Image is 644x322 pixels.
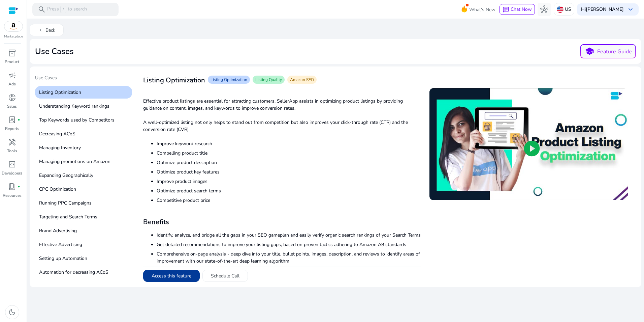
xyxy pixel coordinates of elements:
[7,148,17,154] p: Tools
[565,3,571,15] p: US
[8,138,16,146] span: handyman
[30,24,64,36] button: chevron_leftBack
[557,6,563,13] img: us.svg
[2,170,22,176] p: Developers
[4,34,23,39] p: Marketplace
[143,270,200,282] button: Access this feature
[8,183,16,191] span: book_4
[3,192,22,198] p: Resources
[38,5,46,14] span: search
[35,224,132,237] p: Brand Advertising
[18,185,20,188] span: fiber_manual_record
[157,168,421,176] li: Optimize product key features
[157,197,421,204] li: Competitive product price
[143,119,421,133] p: A well-optimized listing not only helps to stand out from competition but also improves your clic...
[8,71,16,79] span: campaign
[255,77,282,82] span: Listing Quality
[35,266,132,278] p: Automation for decreasing ACoS
[35,86,132,99] p: Listing Optimization
[35,211,132,223] p: Targeting and Search Terms
[143,98,421,112] p: Effective product listings are essential for attracting customers. SellerApp assists in optimizin...
[157,187,421,194] li: Optimize product search terms
[35,197,132,209] p: Running PPC Campaigns
[597,48,632,56] p: Feature Guide
[290,77,314,82] span: Amazon SEO
[626,5,635,14] span: keyboard_arrow_down
[35,47,74,56] h2: Use Cases
[60,6,66,13] span: /
[580,44,636,58] button: schoolFeature Guide
[8,81,16,87] p: Ads
[538,3,551,16] button: hub
[35,114,132,126] p: Top Keywords used by Competitors
[35,74,132,84] p: Use Cases
[511,6,532,12] span: Chat Now
[143,76,205,84] h3: Listing Optimization
[8,116,16,124] span: lab_profile
[157,159,421,166] li: Optimize product description
[4,21,23,31] img: amazon.svg
[586,6,624,12] b: [PERSON_NAME]
[157,250,421,265] li: Comprehensive on-page analysis - deep dive into your title, bullet points, images, description, a...
[35,169,132,182] p: Expanding Geographically
[503,6,509,13] span: chat
[500,4,535,15] button: chatChat Now
[157,140,421,147] li: Improve keyword research
[38,27,43,33] span: chevron_left
[35,252,132,265] p: Setting up Automation
[5,126,19,132] p: Reports
[211,77,247,82] span: Listing Optimization
[469,4,495,16] span: What's New
[18,118,20,121] span: fiber_manual_record
[35,141,132,154] p: Managing Inventory
[5,59,19,65] p: Product
[47,6,87,13] p: Press to search
[429,88,628,200] img: sddefault.jpg
[7,103,17,109] p: Sales
[581,7,624,12] p: Hi
[8,93,16,102] span: donut_small
[157,178,421,185] li: Improve product images
[8,160,16,168] span: code_blocks
[35,128,132,140] p: Decreasing ACoS
[35,183,132,195] p: CPC Optimization
[522,139,541,158] span: play_circle
[157,241,421,248] li: Get detailed recommendations to improve your listing gaps, based on proven tactics adhering to Am...
[157,232,421,239] li: Identify, analyze, and bridge all the gaps in your SEO gameplan and easily verify organic search ...
[540,5,548,14] span: hub
[35,280,132,292] p: Customer Behavior
[8,49,16,57] span: inventory_2
[585,47,594,56] span: school
[202,270,248,282] button: Schedule Call
[35,238,132,251] p: Effective Advertising
[8,308,16,316] span: dark_mode
[143,218,421,226] h3: Benefits
[157,150,421,157] li: Compelling product title
[35,100,132,112] p: Understanding Keyword rankings
[35,155,132,168] p: Managing promotions on Amazon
